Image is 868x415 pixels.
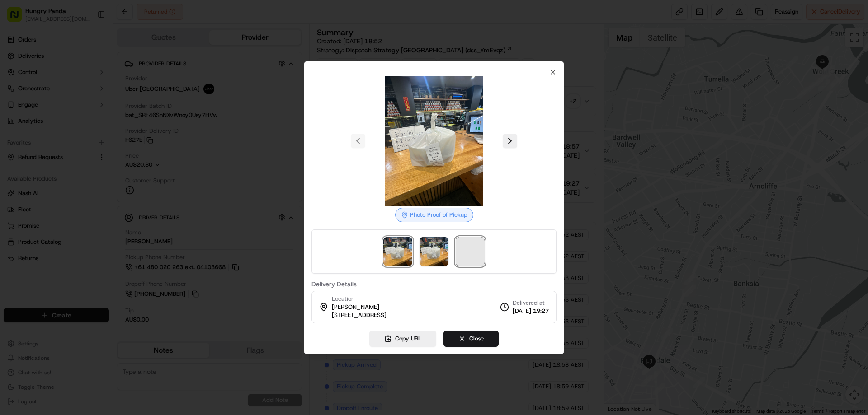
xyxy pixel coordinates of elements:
button: Copy URL [369,331,436,347]
span: [PERSON_NAME] [332,303,379,311]
span: Location [332,295,354,303]
span: [STREET_ADDRESS] [332,311,387,319]
div: Photo Proof of Pickup [395,208,473,222]
label: Delivery Details [311,281,557,287]
img: photo_proof_of_pickup image [383,237,412,266]
button: Close [443,331,499,347]
span: Delivered at [513,299,549,307]
img: photo_proof_of_delivery image [420,237,448,266]
img: photo_proof_of_pickup image [369,76,499,206]
span: [DATE] 19:27 [513,307,549,315]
